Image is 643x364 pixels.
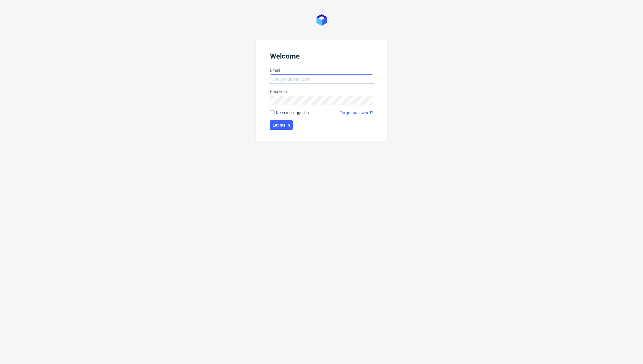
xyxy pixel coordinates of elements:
span: Keep me logged in [276,110,309,116]
label: Email [270,67,373,73]
button: Let me in [270,120,293,130]
span: Let me in [273,123,290,127]
a: Forgot password? [339,110,373,116]
label: Password [270,89,373,94]
header: Welcome [270,52,373,63]
input: you@youremail.com [270,74,373,84]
